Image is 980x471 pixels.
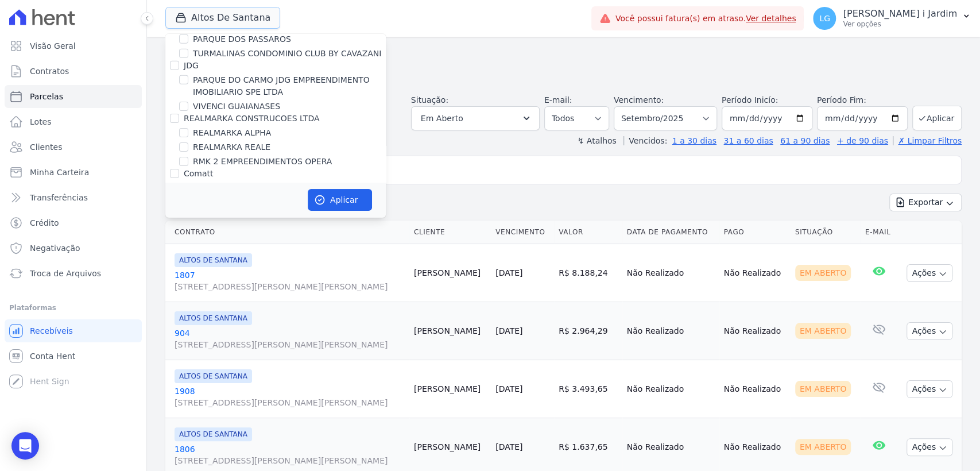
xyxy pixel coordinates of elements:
[907,322,952,340] button: Ações
[165,221,409,244] th: Contrato
[184,61,199,70] label: JDG
[30,116,52,128] span: Lotes
[672,136,716,145] a: 1 a 30 dias
[907,380,952,398] button: Ações
[193,48,381,60] label: TURMALINAS CONDOMINIO CLUB BY CAVAZANI
[719,360,791,418] td: Não Realizado
[907,264,952,282] button: Ações
[795,323,851,339] div: Em Aberto
[175,253,252,267] span: ALTOS DE SANTANA
[421,111,463,125] span: Em Aberto
[193,141,270,153] label: REALMARKA REALE
[409,302,491,360] td: [PERSON_NAME]
[577,136,616,145] label: ↯ Atalhos
[411,95,448,105] label: Situação:
[5,237,142,260] a: Negativação
[9,301,137,315] div: Plataformas
[622,360,719,418] td: Não Realizado
[554,360,622,418] td: R$ 3.493,65
[554,244,622,302] td: R$ 8.188,24
[30,65,69,77] span: Contratos
[893,136,962,145] a: ✗ Limpar Filtros
[495,384,522,393] a: [DATE]
[622,221,719,244] th: Data de Pagamento
[184,114,320,123] label: REALMARKA CONSTRUCOES LTDA
[5,211,142,234] a: Crédito
[907,438,952,456] button: Ações
[495,326,522,335] a: [DATE]
[491,221,554,244] th: Vencimento
[175,397,405,408] span: [STREET_ADDRESS][PERSON_NAME][PERSON_NAME]
[308,189,372,211] button: Aplicar
[719,221,791,244] th: Pago
[819,14,830,22] span: LG
[193,127,271,139] label: REALMARKA ALPHA
[495,442,522,451] a: [DATE]
[175,385,405,408] a: 1908[STREET_ADDRESS][PERSON_NAME][PERSON_NAME]
[804,2,980,34] button: LG [PERSON_NAME] i Jardim Ver opções
[184,169,214,178] label: Comatt
[843,8,957,20] p: [PERSON_NAME] i Jardim
[193,156,332,168] label: RMK 2 EMPREENDIMENTOS OPERA
[795,381,851,397] div: Em Aberto
[30,91,63,102] span: Parcelas
[723,136,773,145] a: 31 a 60 dias
[912,106,962,130] button: Aplicar
[5,345,142,368] a: Conta Hent
[175,269,405,292] a: 1807[STREET_ADDRESS][PERSON_NAME][PERSON_NAME]
[30,217,59,229] span: Crédito
[5,60,142,83] a: Contratos
[554,221,622,244] th: Valor
[780,136,830,145] a: 61 a 90 dias
[409,244,491,302] td: [PERSON_NAME]
[5,186,142,209] a: Transferências
[5,161,142,184] a: Minha Carteira
[30,325,73,337] span: Recebíveis
[746,14,796,23] a: Ver detalhes
[5,319,142,342] a: Recebíveis
[409,221,491,244] th: Cliente
[719,302,791,360] td: Não Realizado
[30,167,89,178] span: Minha Carteira
[622,302,719,360] td: Não Realizado
[175,327,405,350] a: 904[STREET_ADDRESS][PERSON_NAME][PERSON_NAME]
[30,242,80,254] span: Negativação
[554,302,622,360] td: R$ 2.964,29
[11,432,39,460] div: Open Intercom Messenger
[175,311,252,325] span: ALTOS DE SANTANA
[5,34,142,57] a: Visão Geral
[861,221,898,244] th: E-mail
[622,244,719,302] td: Não Realizado
[193,74,386,98] label: PARQUE DO CARMO JDG EMPREENDIMENTO IMOBILIARIO SPE LTDA
[5,110,142,133] a: Lotes
[615,13,796,25] span: Você possui fatura(s) em atraso.
[409,360,491,418] td: [PERSON_NAME]
[719,244,791,302] td: Não Realizado
[817,94,908,106] label: Período Fim:
[795,439,851,455] div: Em Aberto
[193,33,291,45] label: PARQUE DOS PASSAROS
[30,268,101,279] span: Troca de Arquivos
[30,350,75,362] span: Conta Hent
[175,369,252,383] span: ALTOS DE SANTANA
[791,221,861,244] th: Situação
[175,455,405,466] span: [STREET_ADDRESS][PERSON_NAME][PERSON_NAME]
[623,136,667,145] label: Vencidos:
[175,281,405,292] span: [STREET_ADDRESS][PERSON_NAME][PERSON_NAME]
[193,101,280,113] label: VIVENCI GUAIANASES
[175,427,252,441] span: ALTOS DE SANTANA
[30,192,88,203] span: Transferências
[165,7,280,29] button: Altos De Santana
[544,95,572,105] label: E-mail:
[889,194,962,211] button: Exportar
[165,46,962,67] h2: Parcelas
[722,95,778,105] label: Período Inicío:
[614,95,664,105] label: Vencimento:
[187,159,956,182] input: Buscar por nome do lote ou do cliente
[495,268,522,277] a: [DATE]
[795,265,851,281] div: Em Aberto
[30,40,76,52] span: Visão Geral
[843,20,957,29] p: Ver opções
[411,106,540,130] button: Em Aberto
[837,136,888,145] a: + de 90 dias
